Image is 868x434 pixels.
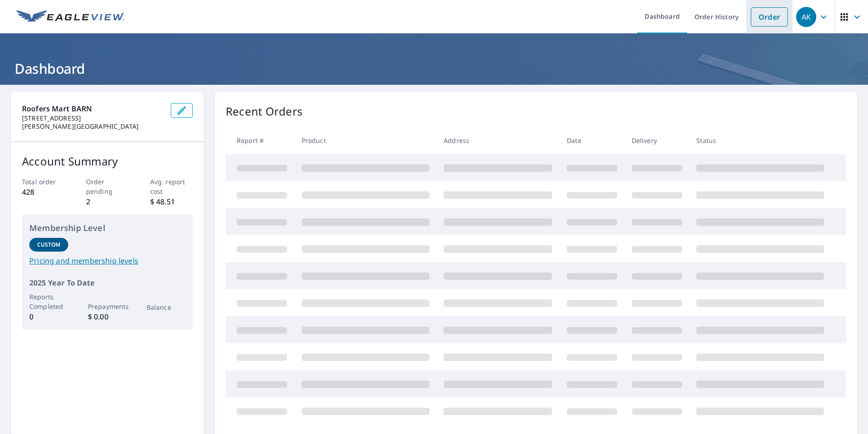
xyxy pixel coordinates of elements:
p: 428 [22,187,65,198]
p: [PERSON_NAME][GEOGRAPHIC_DATA] [22,122,163,131]
th: Product [294,127,437,154]
th: Date [559,127,624,154]
p: Balance [146,302,185,312]
div: AK [796,7,816,27]
p: Total order [22,177,65,187]
p: $ 0.00 [88,311,127,322]
p: [STREET_ADDRESS] [22,114,163,122]
p: Roofers Mart BARN [22,103,163,114]
img: EV Logo [16,10,125,24]
p: 0 [29,311,68,322]
th: Report # [226,127,294,154]
p: Order pending [86,177,129,196]
p: Membership Level [29,222,185,234]
th: Delivery [624,127,689,154]
p: 2025 Year To Date [29,277,185,288]
p: $ 48.51 [150,196,193,207]
p: Recent Orders [226,103,303,120]
p: Avg. report cost [150,177,193,196]
a: Pricing and membership levels [29,255,185,266]
p: Prepayments [88,302,127,311]
p: Reports Completed [29,292,68,311]
th: Address [436,127,559,154]
p: Account Summary [22,153,193,170]
p: 2 [86,196,129,207]
h1: Dashboard [11,59,857,78]
p: Custom [37,241,61,249]
a: Order [751,7,788,27]
th: Status [689,127,831,154]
